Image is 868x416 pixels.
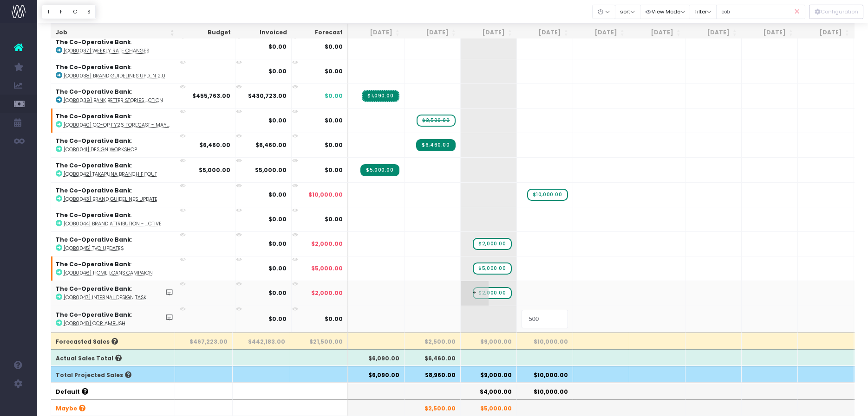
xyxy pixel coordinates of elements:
th: $442,183.00 [233,333,290,349]
strong: The Co-Operative Bank [56,38,131,46]
td: : [51,34,179,58]
abbr: [COB0041] Design Workshop [64,146,137,153]
strong: $0.00 [268,264,287,272]
th: Jul 25: activate to sort column ascending [348,24,405,42]
span: Streamtime Invoice: INV-13510 – [COB0041] Design Workshop [416,139,455,151]
input: Search... [716,5,805,19]
button: Configuration [809,5,863,19]
button: sort [615,5,640,19]
span: $0.00 [325,166,343,174]
strong: $0.00 [268,215,287,223]
span: + [461,281,489,305]
strong: The Co-Operative Bank [56,285,131,293]
th: $10,000.00 [517,333,573,349]
strong: $6,460.00 [255,141,287,149]
button: filter [690,5,717,19]
td: : [51,182,179,207]
strong: $0.00 [268,240,287,248]
th: Sep 25: activate to sort column ascending [461,24,517,42]
abbr: [COB0047] Internal Design Task [64,294,146,301]
span: $10,000.00 [308,191,343,199]
th: $2,500.00 [405,399,461,416]
td: : [51,157,179,182]
strong: The Co-Operative Bank [56,88,131,96]
th: Feb 26: activate to sort column ascending [742,24,798,42]
th: Forecast [292,24,348,42]
abbr: [COB0043] Brand Guidelines Update [64,196,157,203]
abbr: [COB0038] Brand Guidelines Updated: Version 2.0 [64,72,165,79]
th: Mar 26: activate to sort column ascending [798,24,854,42]
th: $9,000.00 [461,366,517,383]
span: $0.00 [325,92,343,100]
div: Vertical button group [809,5,863,19]
td: : [51,281,179,305]
strong: The Co-Operative Bank [56,211,131,219]
th: Oct 25: activate to sort column ascending [517,24,573,42]
th: Default [51,383,175,399]
th: $21,500.00 [290,333,348,349]
span: $0.00 [325,141,343,149]
td: : [51,59,179,83]
span: $0.00 [325,67,343,76]
strong: The Co-Operative Bank [56,63,131,71]
abbr: [COB0044] Brand Attribution - PROACTIVE [64,220,162,227]
th: Jan 26: activate to sort column ascending [685,24,742,42]
strong: $455,763.00 [192,92,230,100]
th: $467,223.00 [175,333,233,349]
abbr: [COB0046] Home Loans Campaign [64,269,153,276]
td: : [51,306,179,332]
th: Invoiced [235,24,292,42]
th: Maybe [51,399,175,416]
button: S [82,5,96,19]
span: wayahead Sales Forecast Item [473,287,511,299]
span: wayahead Sales Forecast Item [473,238,511,250]
td: : [51,256,179,281]
strong: $0.00 [268,43,287,51]
button: F [55,5,68,19]
th: Aug 25: activate to sort column ascending [405,24,461,42]
abbr: [COB0037] Weekly Rate Changes [64,47,149,54]
td: : [51,231,179,256]
strong: The Co-Operative Bank [56,112,131,120]
th: Job: activate to sort column ascending [51,24,179,42]
span: $0.00 [325,215,343,224]
span: $2,000.00 [311,240,343,248]
strong: $0.00 [268,116,287,124]
strong: $0.00 [268,315,287,323]
strong: $0.00 [268,67,287,75]
th: $6,090.00 [348,366,405,383]
strong: The Co-Operative Bank [56,311,131,319]
strong: $5,000.00 [199,166,230,174]
th: $8,960.00 [405,366,461,383]
th: Actual Sales Total [51,349,175,366]
span: wayahead Sales Forecast Item [417,115,455,127]
strong: $0.00 [268,191,287,198]
th: $4,000.00 [461,383,517,399]
th: $9,000.00 [461,333,517,349]
th: Nov 25: activate to sort column ascending [573,24,629,42]
strong: The Co-Operative Bank [56,236,131,243]
td: : [51,207,179,231]
span: Streamtime Invoice: INV-13475 – [COB0039] Bank Better Stories TD Rate Change<br />Deferred income... [362,90,399,102]
button: T [42,5,55,19]
span: Streamtime Invoice: INV-13505 – [COB0042] Takapuna Branch Fitout [360,164,399,176]
span: wayahead Sales Forecast Item [473,262,511,275]
td: : [51,108,179,133]
strong: $6,460.00 [199,141,230,149]
th: Total Projected Sales [51,366,175,383]
th: $10,000.00 [517,383,573,399]
th: $6,090.00 [348,349,405,366]
th: $6,460.00 [405,349,461,366]
abbr: [COB0040] Co-Op FY26 Forecast - Maybes [64,122,170,128]
abbr: [COB0039] Bank Better Stories Video Production [64,97,163,104]
th: $5,000.00 [461,399,517,416]
abbr: [COB0045] TVC Updates [64,245,124,252]
span: wayahead Sales Forecast Item [527,189,568,201]
strong: The Co-Operative Bank [56,260,131,268]
button: View Mode [640,5,691,19]
div: Vertical button group [42,5,96,19]
td: : [51,133,179,157]
abbr: [COB0042] Takapuna Branch Fitout [64,171,157,178]
strong: The Co-Operative Bank [56,137,131,145]
th: Budget [179,24,235,42]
